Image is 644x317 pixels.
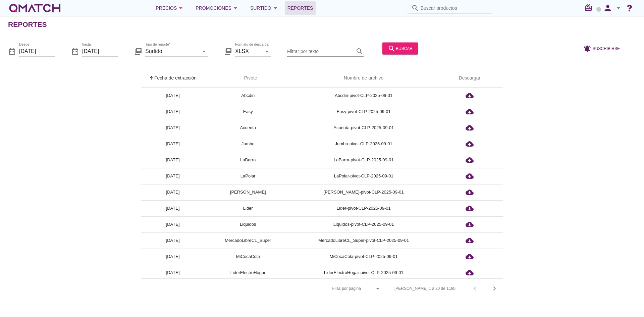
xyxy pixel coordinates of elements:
div: Precios [156,4,185,12]
a: white-qmatch-logo [8,1,62,15]
input: Formato de descarga [235,46,262,56]
td: Easy [205,104,291,120]
div: Promociones [196,4,239,12]
td: Abcdin [205,88,291,104]
td: Acuenta [205,120,291,136]
td: [DATE] [141,168,205,184]
i: search [356,47,364,55]
th: Fecha de extracción: Sorted ascending. Activate to sort descending. [141,69,205,88]
span: Reportes [287,4,313,12]
td: Acuenta-pivot-CLP-2025-09-01 [291,120,436,136]
td: [DATE] [141,216,205,232]
input: Buscar productos [421,3,488,13]
i: arrow_drop_down [200,47,208,55]
td: [DATE] [141,184,205,200]
i: cloud_download [466,236,474,245]
i: person [601,3,614,13]
th: Nombre de archivo: Not sorted. [291,69,436,88]
td: Abcdin-pivot-CLP-2025-09-01 [291,88,436,104]
td: [DATE] [141,249,205,265]
button: Surtido [245,1,285,15]
i: redeem [584,4,595,12]
span: Suscribirse [593,45,620,51]
td: [DATE] [141,232,205,249]
td: LaPolar [205,168,291,184]
i: date_range [71,47,79,55]
i: notifications_active [583,44,593,52]
td: Jumbo-pivot-CLP-2025-09-01 [291,136,436,152]
td: LaPolar-pivot-CLP-2025-09-01 [291,168,436,184]
i: arrow_drop_down [614,4,623,12]
i: arrow_drop_down [231,4,239,12]
i: search [411,4,419,12]
i: chevron_right [490,284,498,293]
i: cloud_download [466,188,474,196]
td: MercadoLibreCL_Super [205,232,291,249]
i: library_books [224,47,232,55]
td: [DATE] [141,88,205,104]
i: arrow_drop_down [263,47,271,55]
td: [DATE] [141,104,205,120]
button: buscar [382,42,418,54]
div: Filas por página [265,279,382,298]
td: Liquidos [205,216,291,232]
td: [DATE] [141,152,205,168]
i: arrow_drop_down [271,4,279,12]
input: Desde [19,46,55,56]
button: Suscribirse [578,42,625,54]
td: MiCocaCola-pivot-CLP-2025-09-01 [291,249,436,265]
i: arrow_drop_down [177,4,185,12]
h2: Reportes [8,19,47,30]
i: cloud_download [466,253,474,261]
i: cloud_download [466,140,474,148]
td: LaBarra-pivot-CLP-2025-09-01 [291,152,436,168]
td: Easy-pivot-CLP-2025-09-01 [291,104,436,120]
th: Descargar: Not sorted. [436,69,503,88]
td: [PERSON_NAME] [205,184,291,200]
div: [PERSON_NAME] 1 a 20 de 1180 [394,285,455,292]
i: cloud_download [466,220,474,228]
i: cloud_download [466,108,474,116]
td: LiderElectroHogar-pivot-CLP-2025-09-01 [291,265,436,281]
td: [DATE] [141,265,205,281]
div: Surtido [250,4,279,12]
i: date_range [8,47,16,55]
td: MercadoLibreCL_Super-pivot-CLP-2025-09-01 [291,232,436,249]
td: [DATE] [141,120,205,136]
i: library_books [134,47,142,55]
td: [DATE] [141,200,205,216]
input: hasta [82,46,118,56]
i: arrow_upward [149,75,154,81]
i: arrow_drop_down [374,284,382,293]
i: cloud_download [466,124,474,132]
td: Lider [205,200,291,216]
td: LaBarra [205,152,291,168]
th: Pivote: Not sorted. Activate to sort ascending. [205,69,291,88]
td: Jumbo [205,136,291,152]
td: Lider-pivot-CLP-2025-09-01 [291,200,436,216]
button: Next page [488,282,500,295]
td: Liquidos-pivot-CLP-2025-09-01 [291,216,436,232]
button: Promociones [190,1,245,15]
input: Filtrar por texto [287,46,354,56]
div: buscar [388,44,413,52]
td: MiCocaCola [205,249,291,265]
i: cloud_download [466,92,474,100]
input: Tipo de reporte* [145,46,199,56]
i: cloud_download [466,156,474,164]
i: cloud_download [466,269,474,277]
i: search [388,44,396,52]
i: cloud_download [466,204,474,212]
td: LiderElectroHogar [205,265,291,281]
button: Precios [150,1,190,15]
i: cloud_download [466,172,474,180]
td: [DATE] [141,136,205,152]
a: Reportes [285,1,316,15]
td: [PERSON_NAME]-pivot-CLP-2025-09-01 [291,184,436,200]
